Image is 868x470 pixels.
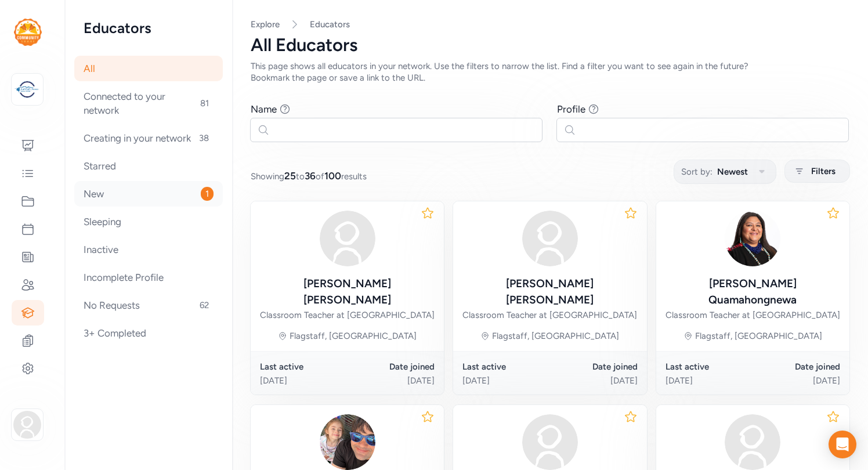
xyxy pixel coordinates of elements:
[725,211,780,266] img: kwSXzJJSsKzTXrglbEaA
[753,375,840,386] div: [DATE]
[74,125,223,151] div: Creating in your network
[320,414,375,470] img: 68yxig5hR6uXjYERGOvu
[15,77,40,102] img: logo
[194,131,214,145] span: 38
[74,265,223,290] div: Incomplete Profile
[310,19,350,30] a: Educators
[666,309,840,321] div: Classroom Teacher at [GEOGRAPHIC_DATA]
[725,414,780,470] img: avatar38fbb18c.svg
[811,164,836,178] span: Filters
[74,237,223,262] div: Inactive
[324,170,341,182] span: 100
[462,276,637,308] div: [PERSON_NAME] [PERSON_NAME]
[829,431,856,458] div: Open Intercom Messenger
[251,19,280,30] a: Explore
[251,35,849,56] div: All Educators
[260,361,348,373] div: Last active
[305,170,316,182] span: 36
[462,375,550,386] div: [DATE]
[674,160,776,184] button: Sort by:Newest
[348,375,435,386] div: [DATE]
[284,170,296,182] span: 25
[201,187,214,201] span: 1
[666,375,753,386] div: [DATE]
[74,84,223,123] div: Connected to your network
[695,330,822,342] div: Flagstaff, [GEOGRAPHIC_DATA]
[492,330,619,342] div: Flagstaff, [GEOGRAPHIC_DATA]
[251,19,849,30] nav: Breadcrumb
[195,298,214,312] span: 62
[74,56,223,81] div: All
[462,361,550,373] div: Last active
[260,375,348,386] div: [DATE]
[550,375,638,386] div: [DATE]
[14,19,42,46] img: logo
[290,330,417,342] div: Flagstaff, [GEOGRAPHIC_DATA]
[462,309,637,321] div: Classroom Teacher at [GEOGRAPHIC_DATA]
[260,276,435,308] div: [PERSON_NAME] [PERSON_NAME]
[348,361,435,373] div: Date joined
[550,361,638,373] div: Date joined
[753,361,840,373] div: Date joined
[196,96,214,110] span: 81
[74,209,223,234] div: Sleeping
[251,60,771,84] div: This page shows all educators in your network. Use the filters to narrow the list. Find a filter ...
[251,169,367,183] span: Showing to of results
[84,19,214,37] h2: Educators
[717,165,748,179] span: Newest
[557,102,585,116] div: Profile
[74,292,223,318] div: No Requests
[666,276,840,308] div: [PERSON_NAME] Quamahongnewa
[320,211,375,266] img: avatar38fbb18c.svg
[666,361,753,373] div: Last active
[74,153,223,179] div: Starred
[681,165,713,179] span: Sort by:
[251,102,277,116] div: Name
[260,309,435,321] div: Classroom Teacher at [GEOGRAPHIC_DATA]
[522,414,578,470] img: avatar38fbb18c.svg
[74,320,223,346] div: 3+ Completed
[522,211,578,266] img: avatar38fbb18c.svg
[74,181,223,207] div: New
